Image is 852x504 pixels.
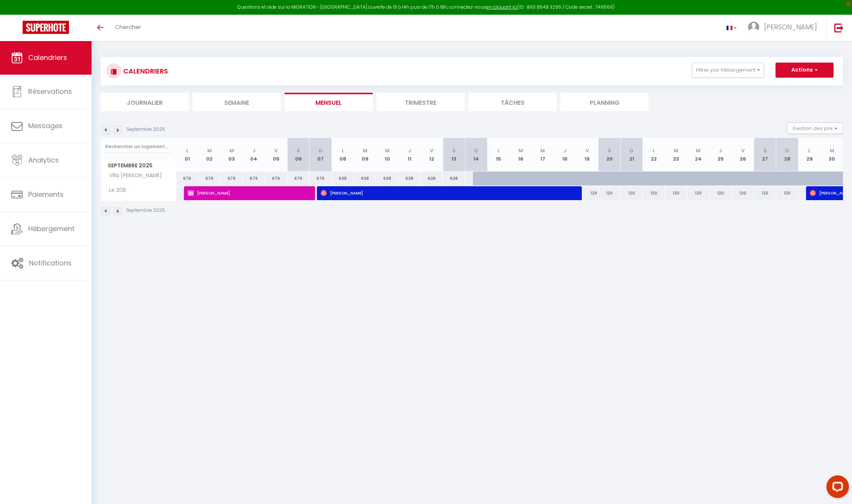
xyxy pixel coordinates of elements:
[398,172,421,185] div: 638
[643,138,665,172] th: 22
[665,186,687,200] div: 120
[465,138,487,172] th: 14
[101,160,176,171] span: Septembre 2025
[443,172,465,185] div: 638
[28,224,75,233] span: Hébergement
[376,138,398,172] th: 10
[28,121,63,130] span: Messages
[763,147,767,154] abbr: S
[821,138,843,172] th: 30
[354,172,376,185] div: 638
[776,186,798,200] div: 120
[754,186,776,200] div: 120
[121,63,168,80] h3: CALENDRIERS
[102,172,164,180] span: Villa [PERSON_NAME]
[554,138,576,172] th: 18
[732,186,754,200] div: 120
[519,147,523,154] abbr: M
[732,138,754,172] th: 26
[285,93,373,111] li: Mensuel
[710,186,732,200] div: 120
[468,93,557,111] li: Tâches
[808,147,811,154] abbr: L
[126,207,165,214] p: Septembre 2025
[28,190,64,199] span: Paiements
[188,186,306,200] span: [PERSON_NAME]
[229,147,234,154] abbr: M
[115,23,141,31] span: Chercher
[834,23,844,32] img: logout
[243,172,265,185] div: 679
[608,147,611,154] abbr: S
[376,93,465,111] li: Trimestre
[696,147,701,154] abbr: M
[29,258,72,268] span: Notifications
[692,63,764,78] button: Filtrer par hébergement
[421,138,443,172] th: 12
[186,147,188,154] abbr: L
[265,172,287,185] div: 679
[28,155,59,165] span: Analytics
[586,147,589,154] abbr: V
[319,147,323,154] abbr: D
[486,4,517,10] a: en cliquant ici
[687,186,710,200] div: 120
[421,172,443,185] div: 638
[598,138,621,172] th: 20
[742,15,826,41] a: ... [PERSON_NAME]
[354,138,376,172] th: 09
[621,138,643,172] th: 21
[820,472,852,504] iframe: LiveChat chat widget
[265,138,287,172] th: 05
[776,63,834,78] button: Actions
[443,138,465,172] th: 13
[576,186,598,200] div: 120
[28,87,72,96] span: Réservations
[764,22,817,32] span: [PERSON_NAME]
[28,53,67,62] span: Calendriers
[220,138,243,172] th: 03
[741,147,745,154] abbr: V
[297,147,300,154] abbr: S
[509,138,532,172] th: 16
[560,93,649,111] li: Planning
[363,147,367,154] abbr: M
[332,172,354,185] div: 638
[243,138,265,172] th: 04
[576,138,598,172] th: 19
[532,138,554,172] th: 17
[487,138,509,172] th: 15
[207,147,212,154] abbr: M
[198,138,220,172] th: 02
[101,93,189,111] li: Journalier
[630,147,633,154] abbr: D
[102,186,130,195] span: Le 208 ·
[385,147,390,154] abbr: M
[754,138,776,172] th: 27
[198,172,220,185] div: 679
[787,123,843,134] button: Gestion des prix
[776,138,798,172] th: 28
[674,147,678,154] abbr: M
[321,186,573,200] span: [PERSON_NAME]
[309,172,332,185] div: 679
[23,21,69,34] img: Super Booking
[252,147,255,154] abbr: J
[109,15,147,41] a: Chercher
[710,138,732,172] th: 25
[176,138,199,172] th: 01
[643,186,665,200] div: 120
[274,147,278,154] abbr: V
[220,172,243,185] div: 679
[176,172,199,185] div: 679
[687,138,710,172] th: 24
[332,138,354,172] th: 08
[408,147,411,154] abbr: J
[785,147,789,154] abbr: D
[719,147,722,154] abbr: J
[452,147,456,154] abbr: S
[287,138,309,172] th: 06
[665,138,687,172] th: 23
[598,186,621,200] div: 120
